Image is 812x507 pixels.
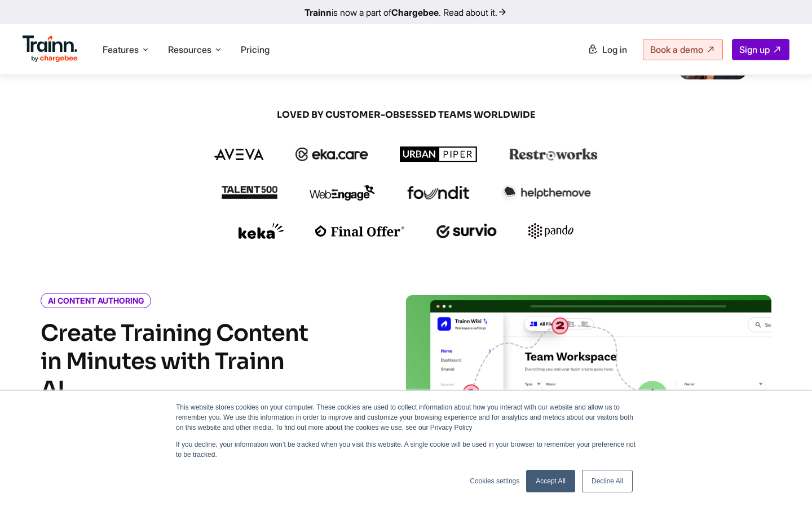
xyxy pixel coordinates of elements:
a: Log in [581,39,634,60]
a: Sign up [732,39,789,60]
img: aveva logo [214,149,264,160]
a: Decline All [582,470,633,492]
a: Book a demo [643,39,723,60]
h4: Create Training Content in Minutes with Trainn AI [41,319,311,404]
img: Trainn Logo [23,35,78,63]
a: Accept All [526,470,575,492]
img: talent500 logo [221,185,277,199]
img: webengage logo [310,185,375,201]
b: Trainn [304,7,332,18]
img: urbanpiper logo [400,146,478,162]
b: Chargebee [391,7,439,18]
img: keka logo [239,223,284,239]
img: survio logo [436,224,497,238]
span: Book a demo [650,44,703,55]
i: AI CONTENT AUTHORING [41,293,151,308]
img: ekacare logo [295,148,369,161]
a: Pricing [241,44,270,55]
p: This website stores cookies on your computer. These cookies are used to collect information about... [176,402,636,433]
img: helpthemove logo [501,185,591,201]
a: Cookies settings [470,476,519,486]
img: pando logo [528,223,573,239]
span: Sign up [739,44,770,55]
span: Resources [168,43,211,56]
img: finaloffer logo [315,225,405,237]
p: If you decline, your information won’t be tracked when you visit this website. A single cookie wi... [176,439,636,460]
img: restroworks logo [509,148,598,161]
img: foundit logo [407,186,470,199]
span: Log in [602,44,627,55]
span: LOVED BY CUSTOMER-OBSESSED TEAMS WORLDWIDE [135,109,677,121]
span: Features [103,43,139,56]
